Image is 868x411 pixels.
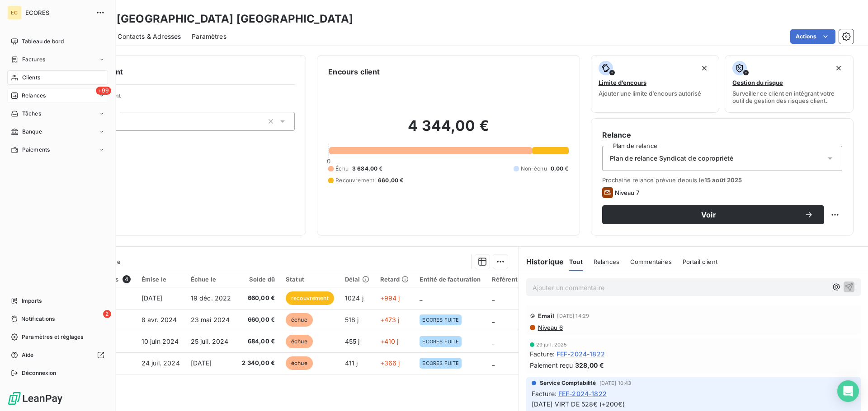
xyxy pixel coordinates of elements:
span: 660,00 € [242,294,275,303]
span: 3 684,00 € [352,165,383,173]
h6: Encours client [328,66,380,77]
span: Factures [22,55,45,64]
div: Référent [492,276,518,283]
span: Banque [22,128,42,136]
span: Recouvrement [335,176,374,185]
span: [DATE] 10:43 [599,380,632,386]
span: ECORES FUITE [422,360,459,366]
h3: CITYA [GEOGRAPHIC_DATA] [GEOGRAPHIC_DATA] [80,11,353,27]
span: 25 juil. 2024 [191,337,229,345]
span: 328,00 € [575,360,604,370]
span: Portail client [683,258,717,265]
span: 19 déc. 2022 [191,294,231,302]
span: [DATE] [142,294,163,302]
span: Email [538,312,555,319]
span: +99 [96,87,111,95]
span: +366 j [380,359,400,367]
span: ECORES FUITE [422,339,459,344]
span: Paramètres et réglages [22,333,83,341]
span: Imports [22,297,42,305]
button: Actions [790,29,835,44]
span: [DATE] VIRT DE 528€ (+200€) [532,400,625,408]
span: Non-échu [521,165,547,173]
span: Surveiller ce client en intégrant votre outil de gestion des risques client. [732,90,846,104]
span: 24 juil. 2024 [142,359,180,367]
span: 660,00 € [242,315,275,324]
span: Niveau 6 [537,324,563,331]
span: Ajouter une limite d’encours autorisé [599,90,701,97]
span: échue [286,313,313,327]
span: Tâches [22,110,41,118]
div: Statut [286,276,334,283]
span: recouvrement [286,291,334,305]
span: Facture : [532,389,557,398]
span: +994 j [380,294,400,302]
span: _ [492,316,495,323]
span: Relances [22,92,46,100]
h2: 4 344,00 € [328,117,568,144]
span: FEF-2024-1822 [558,389,607,398]
div: Entité de facturation [420,276,481,283]
span: 455 j [345,337,360,345]
div: Open Intercom Messenger [837,380,859,402]
div: Délai [345,276,369,283]
span: _ [492,337,495,345]
button: Voir [602,205,824,224]
h6: Informations client [55,66,295,77]
span: Service Comptabilité [540,379,596,387]
span: 1024 j [345,294,363,302]
span: Voir [613,211,804,218]
h6: Historique [519,256,564,267]
button: Limite d’encoursAjouter une limite d’encours autorisé [591,55,720,113]
span: 10 juin 2024 [142,337,179,345]
span: Contacts & Adresses [118,32,181,41]
span: 660,00 € [378,176,403,185]
span: Paiement reçu [530,360,573,370]
div: EC [7,5,22,20]
span: Propriétés Client [73,92,295,105]
span: échue [286,356,313,370]
span: Échu [335,165,349,173]
span: Plan de relance Syndicat de copropriété [610,154,734,163]
span: Notifications [21,315,55,323]
div: Solde dû [242,276,275,283]
span: ECORES FUITE [422,317,459,323]
span: Limite d’encours [599,79,646,86]
span: _ [420,294,422,302]
span: Niveau 7 [615,189,639,196]
button: Gestion du risqueSurveiller ce client en intégrant votre outil de gestion des risques client. [725,55,854,113]
span: 29 juil. 2025 [536,342,567,347]
img: Logo LeanPay [7,391,63,406]
div: Retard [380,276,409,283]
span: +410 j [380,337,399,345]
span: _ [492,359,495,367]
h6: Relance [602,129,842,140]
span: Paiements [22,146,50,154]
span: 4 [123,275,131,283]
span: Gestion du risque [732,79,783,86]
span: Déconnexion [22,369,57,377]
span: 518 j [345,316,359,323]
span: 15 août 2025 [704,176,742,184]
span: 411 j [345,359,358,367]
span: Commentaires [630,258,672,265]
span: 0,00 € [551,165,569,173]
span: FEF-2024-1822 [557,349,605,359]
span: Paramètres [192,32,226,41]
span: échue [286,335,313,348]
span: 684,00 € [242,337,275,346]
span: Clients [22,74,40,82]
span: [DATE] [191,359,212,367]
span: ECORES [25,9,90,16]
span: Tableau de bord [22,37,64,46]
span: Prochaine relance prévue depuis le [602,176,842,184]
span: Facture : [530,349,555,359]
div: Échue le [191,276,231,283]
span: Relances [594,258,619,265]
span: _ [492,294,495,302]
span: 8 avr. 2024 [142,316,177,323]
span: 2 340,00 € [242,359,275,368]
div: Émise le [142,276,180,283]
span: 0 [327,157,330,165]
span: Tout [569,258,583,265]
